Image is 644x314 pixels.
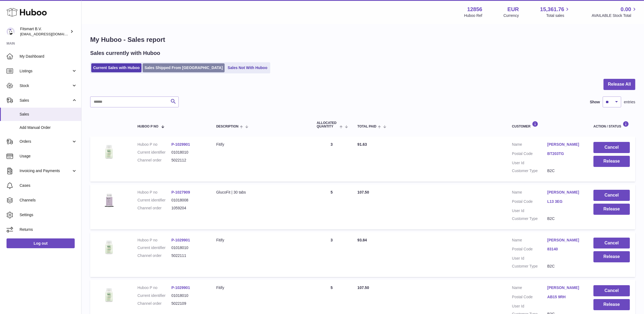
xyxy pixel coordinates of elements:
span: Description [216,125,238,128]
span: AVAILABLE Stock Total [592,13,637,18]
span: My Dashboard [20,54,77,59]
span: Listings [20,69,71,74]
a: Sales Shipped From [GEOGRAPHIC_DATA] [143,63,225,72]
button: Release [593,251,630,262]
span: Add Manual Order [20,125,77,130]
a: [PERSON_NAME] [547,238,583,243]
span: Invoicing and Payments [20,168,71,173]
button: Cancel [593,142,630,153]
span: Settings [20,212,77,217]
dt: Customer Type [512,216,547,221]
div: Fitify [216,285,306,290]
a: [PERSON_NAME] [547,285,583,290]
span: Usage [20,154,77,159]
button: Cancel [593,238,630,249]
a: Log out [7,238,75,248]
div: Action / Status [593,121,630,128]
a: P-1029901 [171,238,190,242]
dd: B2C [547,264,583,269]
dt: Customer Type [512,264,547,269]
span: Sales [20,112,77,117]
dt: Channel order [137,301,171,306]
dd: 01018008 [171,198,205,203]
dt: Name [512,238,547,244]
span: 15,361.76 [540,6,564,13]
dt: Postal Code [512,199,547,206]
a: 15,361.76 Total sales [540,6,570,18]
dt: Name [512,142,547,148]
dt: User Id [512,160,547,166]
dd: 1059204 [171,206,205,211]
dd: 5022109 [171,301,205,306]
dt: Channel order [137,206,171,211]
a: Current Sales with Huboo [91,63,142,72]
dt: Name [512,190,547,196]
span: Total paid [357,125,376,128]
img: 128561739542540.png [96,142,123,161]
dt: Postal Code [512,151,547,158]
span: 0.00 [621,6,631,13]
span: ALLOCATED Quantity [317,121,338,128]
dt: Huboo P no [137,285,171,290]
span: 93.84 [357,238,367,242]
a: P-1029901 [171,142,190,147]
span: Huboo P no [137,125,158,128]
dt: Name [512,285,547,292]
dt: Current identifier [137,150,171,155]
span: Orders [20,139,71,144]
td: 5 [311,184,352,229]
span: 107.50 [357,190,369,194]
dt: Postal Code [512,247,547,253]
dd: 5022112 [171,158,205,163]
div: Huboo Ref [464,13,482,18]
a: 0.00 AVAILABLE Stock Total [592,6,637,18]
dt: Customer Type [512,168,547,173]
dt: Current identifier [137,245,171,250]
span: [EMAIL_ADDRESS][DOMAIN_NAME] [20,32,80,36]
dt: User Id [512,256,547,261]
span: 91.63 [357,142,367,147]
div: Fitsmart B.V. [20,26,69,37]
button: Release [593,156,630,167]
dd: 5022111 [171,253,205,258]
span: 107.50 [357,285,369,290]
img: 128561739542540.png [96,238,123,257]
a: AB15 9RH [547,294,583,300]
dt: Huboo P no [137,142,171,147]
h1: My Huboo - Sales report [90,35,635,44]
span: Cases [20,183,77,188]
dt: Postal Code [512,294,547,301]
button: Release [593,204,630,215]
dd: B2C [547,168,583,173]
a: [PERSON_NAME] [547,142,583,147]
div: Fitify [216,238,306,243]
dd: 01018010 [171,293,205,298]
td: 3 [311,136,352,182]
span: Stock [20,83,71,88]
a: [PERSON_NAME] [547,190,583,195]
img: internalAdmin-12856@internal.huboo.com [7,27,15,36]
span: entries [624,100,635,105]
dt: Huboo P no [137,238,171,243]
img: 128561739542540.png [96,285,123,304]
dt: Huboo P no [137,190,171,195]
h2: Sales currently with Huboo [90,49,160,57]
strong: EUR [507,6,519,13]
dd: B2C [547,216,583,221]
dt: Channel order [137,158,171,163]
button: Release [593,299,630,310]
a: 83140 [547,247,583,252]
strong: 12856 [467,6,482,13]
button: Cancel [593,285,630,296]
dt: Current identifier [137,293,171,298]
a: P-1029901 [171,285,190,290]
button: Release All [604,79,635,90]
div: GlucoFit | 30 tabs [216,190,306,195]
div: Fitify [216,142,306,147]
dt: User Id [512,208,547,213]
a: BT203TG [547,151,583,156]
dt: User Id [512,304,547,309]
a: Sales Not With Huboo [226,63,269,72]
button: Cancel [593,190,630,201]
a: L13 3EG [547,199,583,204]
